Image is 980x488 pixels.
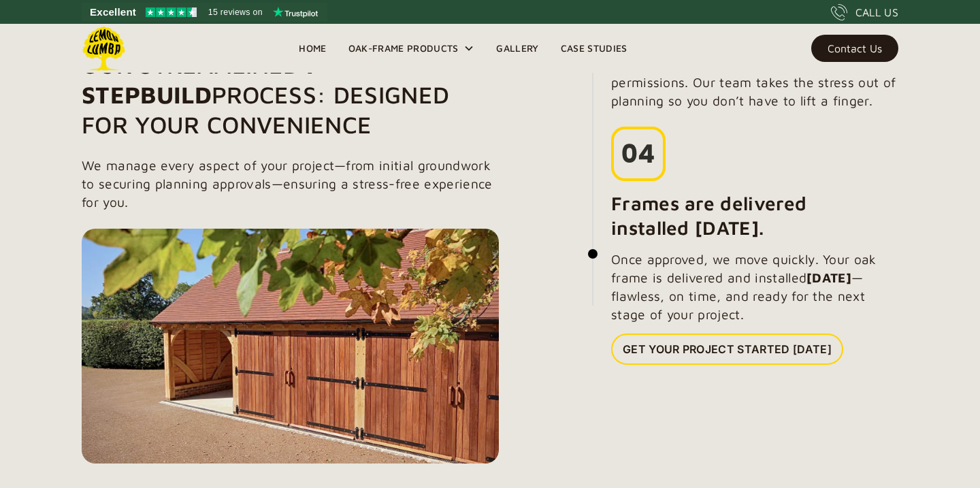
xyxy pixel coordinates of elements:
a: See Lemon Lumba reviews on Trustpilot [82,3,327,22]
p: From concept to council submission, we handle drawings, documents, and permissions. Our team take... [611,37,898,110]
img: Trustpilot logo [273,7,318,18]
h1: Our Streamlined Process: Designed for Your Convenience [82,50,499,140]
strong: [DATE] [806,270,851,285]
div: Contact Us [828,44,882,53]
div: Oak-Frame Products [348,40,459,56]
a: Home [288,38,337,59]
a: Contact Us [811,35,898,62]
h4: Frames are delivered installed [DATE]. [611,191,882,240]
a: Case Studies [550,38,638,59]
div: Oak-Frame Products [338,24,486,73]
a: Get Your Project Started [DATE] [611,334,843,365]
img: Trustpilot 4.5 stars [146,7,197,17]
span: Excellent [90,4,136,20]
span: 15 reviews on [208,4,263,20]
div: CALL US [855,4,898,20]
p: Once approved, we move quickly. Your oak frame is delivered and installed —flawless, on time, and... [611,250,882,324]
p: We manage every aspect of your project—from initial groundwork to securing planning approvals—ens... [82,157,499,212]
a: Gallery [485,38,549,59]
a: CALL US [831,4,898,20]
